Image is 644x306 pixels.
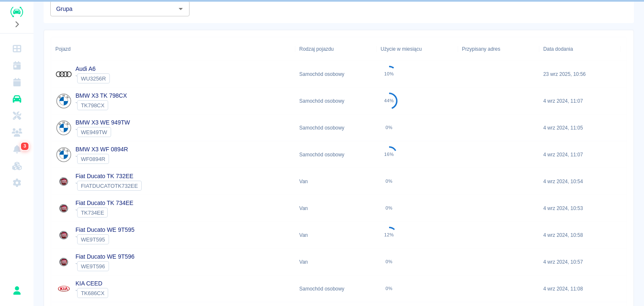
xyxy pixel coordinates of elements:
[295,141,377,168] div: Samochód osobowy
[381,37,422,61] div: Użycie w miesiącu
[295,195,377,222] div: Van
[8,282,26,299] button: Paweł Dróżdż
[75,65,96,72] a: Audi A6
[3,141,30,158] a: Powiadomienia
[55,146,72,163] img: Image
[539,168,621,195] div: 4 wrz 2024, 10:54
[385,179,392,184] div: 0%
[55,66,72,83] img: Image
[75,100,127,110] div: `
[384,152,394,157] div: 16%
[295,37,377,61] div: Rodzaj pojazdu
[295,275,377,302] div: Samochód osobowy
[75,154,128,164] div: `
[78,156,109,162] span: WF0894R
[3,107,30,124] a: Serwisy
[539,88,621,114] div: 4 wrz 2024, 11:07
[22,142,28,150] span: 3
[539,37,621,61] div: Data dodania
[295,61,377,88] div: Samochód osobowy
[55,93,72,109] img: Image
[55,254,72,270] img: Image
[539,222,621,249] div: 4 wrz 2024, 10:58
[539,249,621,275] div: 4 wrz 2024, 10:57
[55,173,72,190] img: Image
[3,40,30,57] a: Dashboard
[75,207,133,218] div: `
[543,37,573,61] div: Data dodania
[78,236,109,243] span: WE9T595
[78,183,141,189] span: FIATDUCATOTK732EE
[385,259,392,265] div: 0%
[75,234,135,244] div: `
[539,195,621,222] div: 4 wrz 2024, 10:53
[75,119,130,126] a: BMW X3 WE 949TW
[3,124,30,141] a: Klienci
[539,61,621,88] div: 23 wrz 2025, 10:56
[10,19,23,30] button: Rozwiń nawigację
[295,168,377,195] div: Van
[3,91,30,107] a: Flota
[458,37,539,61] div: Przypisany adres
[295,222,377,249] div: Van
[295,114,377,141] div: Samochód osobowy
[10,7,23,17] img: Renthelp
[55,227,72,244] img: Image
[75,73,110,83] div: `
[3,158,30,174] a: Widget WWW
[78,210,107,216] span: TK734EE
[3,74,30,91] a: Rezerwacje
[3,174,30,191] a: Ustawienia
[75,288,108,298] div: `
[78,290,108,296] span: TK686CX
[3,57,30,74] a: Kalendarz
[55,119,72,136] img: Image
[295,88,377,114] div: Samochód osobowy
[75,226,135,233] a: Fiat Ducato WE 9T595
[384,98,394,104] div: 44%
[377,37,458,61] div: Użycie w miesiącu
[55,37,70,61] div: Pojazd
[384,232,394,238] div: 12%
[75,261,135,271] div: `
[75,127,130,137] div: `
[75,253,135,260] a: Fiat Ducato WE 9T596
[75,280,102,287] a: KIA CEED
[75,92,127,99] a: BMW X3 TK 798CX
[462,37,500,61] div: Przypisany adres
[384,71,394,77] div: 10%
[70,43,82,55] button: Sort
[75,200,133,206] a: Fiat Ducato TK 734EE
[55,280,72,297] img: Image
[78,102,108,109] span: TK798CX
[175,3,187,15] button: Otwórz
[75,181,142,191] div: `
[299,37,334,61] div: Rodzaj pojazdu
[539,141,621,168] div: 4 wrz 2024, 11:07
[78,263,109,270] span: WE9T596
[51,37,295,61] div: Pojazd
[75,173,133,179] a: Fiat Ducato TK 732EE
[539,114,621,141] div: 4 wrz 2024, 11:05
[385,286,392,291] div: 0%
[539,275,621,302] div: 4 wrz 2024, 11:08
[385,125,392,130] div: 0%
[55,200,72,217] img: Image
[295,249,377,275] div: Van
[75,146,128,153] a: BMW X3 WF 0894R
[385,205,392,211] div: 0%
[78,129,111,135] span: WE949TW
[78,75,109,82] span: WU3256R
